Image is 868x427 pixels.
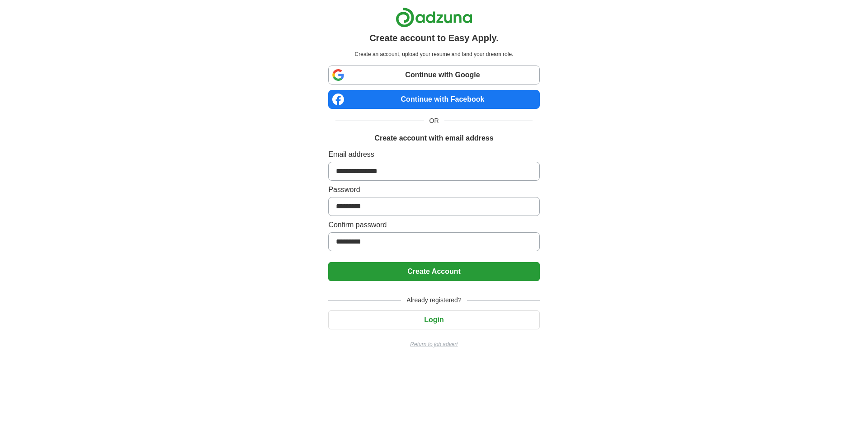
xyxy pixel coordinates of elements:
[328,184,539,195] label: Password
[328,149,539,160] label: Email address
[369,31,499,45] h1: Create account to Easy Apply.
[424,116,444,126] span: OR
[374,133,493,144] h1: Create account with email address
[328,310,539,329] button: Login
[330,50,538,58] p: Create an account, upload your resume and land your dream role.
[328,340,539,348] a: Return to job advert
[328,90,539,109] a: Continue with Facebook
[328,316,539,324] a: Login
[401,296,467,305] span: Already registered?
[328,262,539,281] button: Create Account
[396,7,472,28] img: Adzuna logo
[328,220,539,230] label: Confirm password
[328,66,539,84] a: Continue with Google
